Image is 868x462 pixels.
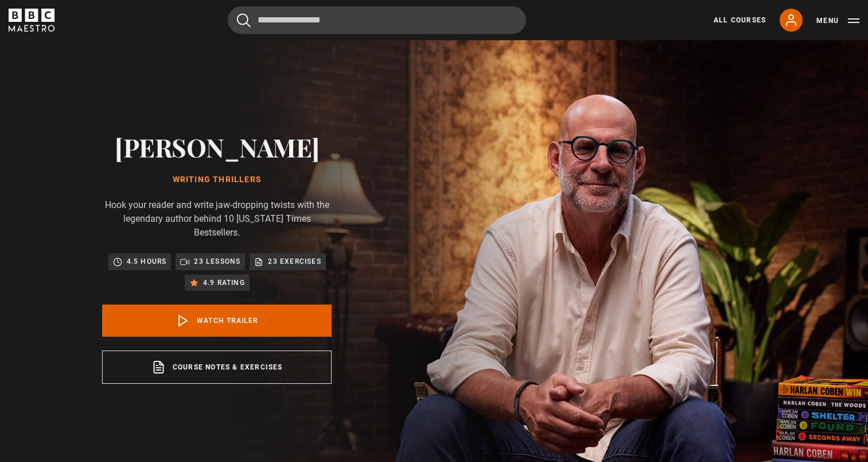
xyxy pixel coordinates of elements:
[268,256,321,267] p: 23 exercises
[102,305,332,337] a: Watch Trailer
[102,351,332,384] a: Course notes & exercises
[203,277,245,288] p: 4.9 rating
[237,13,251,28] button: Submit the search query
[127,256,167,267] p: 4.5 hours
[102,132,332,161] h2: [PERSON_NAME]
[194,256,240,267] p: 23 lessons
[816,15,859,26] button: Toggle navigation
[102,198,332,240] p: Hook your reader and write jaw-dropping twists with the legendary author behind 10 [US_STATE] Tim...
[714,15,766,25] a: All Courses
[228,6,526,34] input: Search
[102,175,332,184] h1: Writing Thrillers
[9,9,55,32] svg: BBC Maestro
